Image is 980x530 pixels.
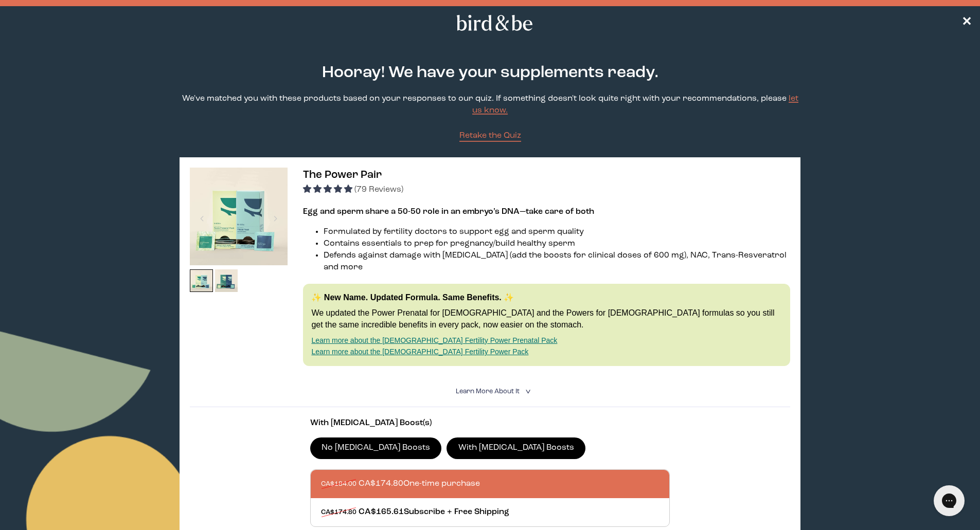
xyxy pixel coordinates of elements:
[961,14,972,32] a: ✕
[190,269,213,293] img: thumbnail image
[311,293,514,302] strong: ✨ New Name. Updated Formula. Same Benefits. ✨
[311,336,557,344] a: Learn more about the [DEMOGRAPHIC_DATA] Fertility Power Prenatal Pack
[190,168,288,265] img: thumbnail image
[324,250,790,273] li: Defends against damage with [MEDICAL_DATA] (add the boosts for clinical doses of 600 mg), NAC, Tr...
[324,238,790,250] li: Contains essentials to prep for pregnancy/build healthy sperm
[180,93,800,117] p: We've matched you with these products based on your responses to our quiz. If something doesn't l...
[459,132,521,140] span: Retake the Quiz
[215,269,238,293] img: thumbnail image
[310,417,670,429] p: With [MEDICAL_DATA] Boost(s)
[303,186,354,194] span: 4.92 stars
[929,482,970,520] iframe: Gorgias live chat messenger
[303,170,382,180] span: The Power Pair
[472,95,798,115] a: let us know.
[354,186,403,194] span: (79 Reviews)
[304,61,676,85] h2: Hooray! We have your supplements ready.
[310,437,442,459] label: No [MEDICAL_DATA] Boosts
[522,389,532,394] i: <
[311,348,528,356] a: Learn more about the [DEMOGRAPHIC_DATA] Fertility Power Pack
[456,387,525,396] summary: Learn More About it <
[311,307,781,331] p: We updated the Power Prenatal for [DEMOGRAPHIC_DATA] and the Powers for [DEMOGRAPHIC_DATA] formul...
[447,437,585,459] label: With [MEDICAL_DATA] Boosts
[456,388,520,395] span: Learn More About it
[961,16,972,29] span: ✕
[459,130,521,142] a: Retake the Quiz
[303,208,594,216] strong: Egg and sperm share a 50-50 role in an embryo’s DNA—take care of both
[324,226,790,238] li: Formulated by fertility doctors to support egg and sperm quality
